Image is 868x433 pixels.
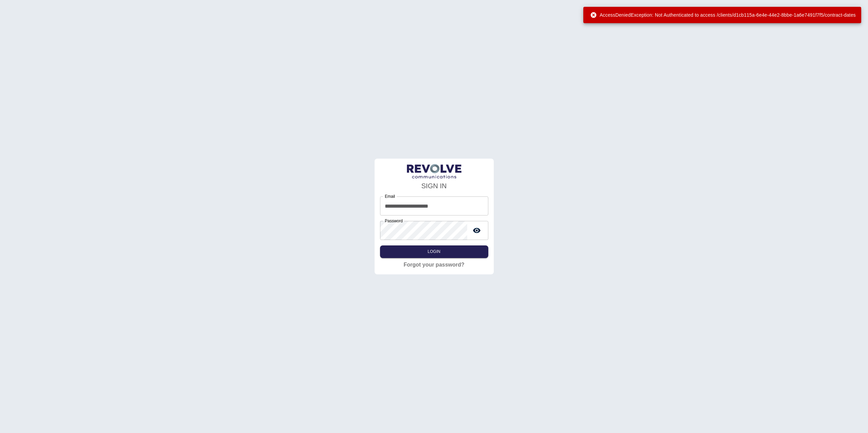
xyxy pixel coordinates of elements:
img: LogoText [407,164,461,179]
h4: SIGN IN [380,181,488,191]
div: AccessDeniedException: Not Authenticated to access /clients/d1cb115a-6e4e-44e2-8bbe-1a6e7491f7f5/... [590,9,856,21]
button: Login [380,245,488,258]
label: Email [385,193,395,199]
button: toggle password visibility [470,224,484,237]
label: Password [385,218,403,224]
a: Forgot your password? [404,261,464,269]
